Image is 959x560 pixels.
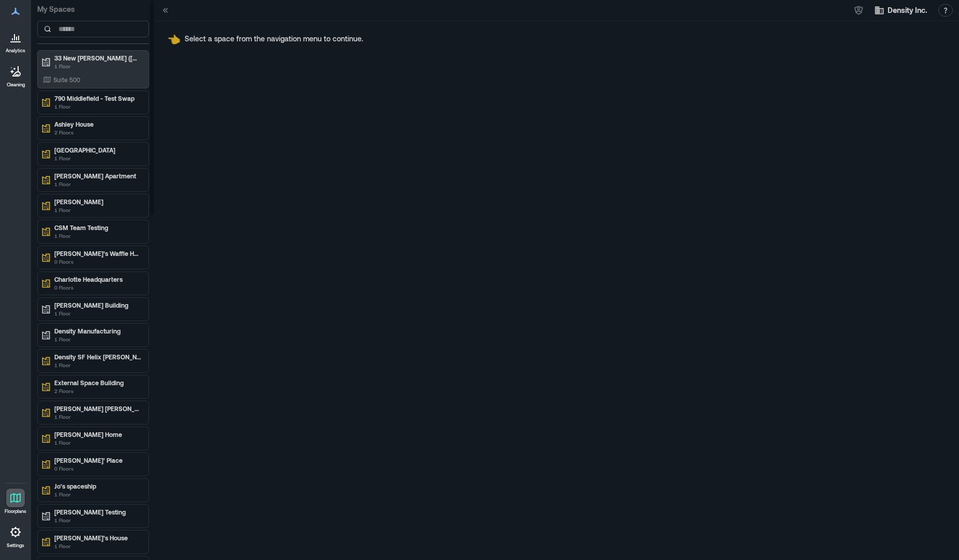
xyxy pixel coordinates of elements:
p: Ashley House [54,120,141,128]
p: 2 Floors [54,387,141,395]
p: 1 Floor [54,102,141,111]
a: Settings [3,520,28,552]
p: 1 Floor [54,542,141,550]
p: External Space Building [54,379,141,387]
p: 0 Floors [54,258,141,266]
p: 1 Floor [54,438,141,447]
a: Floorplans [2,486,29,518]
p: CSM Team Testing [54,223,141,232]
p: 1 Floor [54,413,141,421]
p: Suite 500 [53,75,80,84]
p: Select a space from the navigation menu to continue. [185,34,363,44]
p: My Spaces [37,4,149,14]
p: Jo's spaceship [54,482,141,490]
p: [PERSON_NAME] Home [54,430,141,438]
p: 1 Floor [54,335,141,343]
p: 1 Floor [54,206,141,214]
p: 790 Middlefield - Test Swap [54,94,141,102]
p: Analytics [6,48,25,54]
p: [PERSON_NAME] [54,198,141,206]
p: Density Manufacturing [54,327,141,335]
p: [PERSON_NAME] Testing [54,508,141,516]
p: Density SF Helix [PERSON_NAME] TEST [54,353,141,361]
p: [PERSON_NAME] Apartment [54,172,141,180]
p: 1 Floor [54,154,141,162]
p: [GEOGRAPHIC_DATA] [54,146,141,154]
p: [PERSON_NAME]'s House [54,534,141,542]
p: Settings [7,542,24,549]
p: 2 Floors [54,128,141,137]
p: 1 Floor [54,516,141,524]
p: 1 Floor [54,62,141,70]
p: 1 Floor [54,232,141,240]
p: 0 Floors [54,283,141,292]
p: [PERSON_NAME]' Place [54,456,141,464]
p: 0 Floors [54,464,141,473]
p: 1 Floor [54,490,141,498]
p: [PERSON_NAME] Building [54,301,141,309]
span: Density Inc. [888,5,927,16]
p: 1 Floor [54,180,141,188]
p: 1 Floor [54,309,141,317]
p: 1 Floor [54,361,141,369]
p: [PERSON_NAME] [PERSON_NAME] Gather [54,404,141,413]
p: 33 New [PERSON_NAME] ([GEOGRAPHIC_DATA]) [54,54,141,62]
p: Cleaning [7,82,25,88]
button: Density Inc. [871,2,930,19]
a: Analytics [3,25,28,57]
span: pointing left [168,33,181,45]
a: Cleaning [3,59,28,91]
p: Charlotte Headquarters [54,275,141,283]
p: [PERSON_NAME]'s Waffle House [54,249,141,258]
p: Floorplans [5,508,26,514]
